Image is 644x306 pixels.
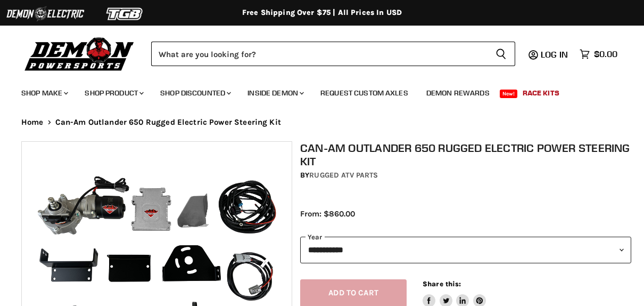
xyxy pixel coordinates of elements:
img: TGB Logo 2 [85,4,165,24]
form: Product [151,42,515,66]
select: year [300,237,631,263]
a: $0.00 [574,46,623,62]
input: Search [151,42,487,66]
a: Shop Make [13,82,75,104]
span: Log in [541,49,568,60]
a: Home [21,118,44,127]
a: Race Kits [515,82,567,104]
a: Inside Demon [240,82,310,104]
a: Log in [536,50,574,59]
span: From: $860.00 [300,209,355,219]
div: by [300,170,631,181]
button: Search [487,42,515,66]
img: Demon Powersports [21,35,138,73]
h1: Can-Am Outlander 650 Rugged Electric Power Steering Kit [300,141,631,168]
span: $0.00 [594,49,617,59]
a: Request Custom Axles [312,82,416,104]
a: Demon Rewards [418,82,498,104]
a: Rugged ATV Parts [309,171,378,180]
ul: Main menu [13,78,615,104]
a: Shop Product [77,82,150,104]
span: Can-Am Outlander 650 Rugged Electric Power Steering Kit [55,118,281,127]
img: Demon Electric Logo 2 [5,4,85,24]
span: New! [500,90,518,98]
a: Shop Discounted [152,82,237,104]
span: Share this: [423,280,461,288]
